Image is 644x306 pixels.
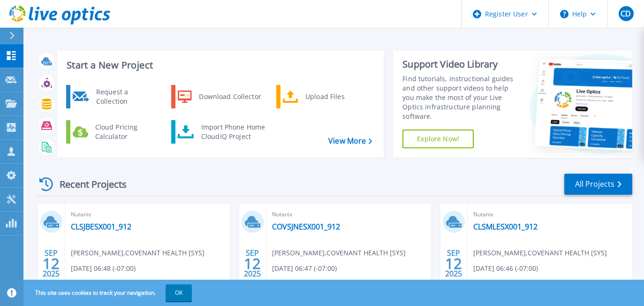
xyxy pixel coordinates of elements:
[473,222,538,231] a: CLSMLESX001_912
[71,222,131,231] a: CLSJBESX001_912
[276,85,372,108] a: Upload Files
[66,120,162,144] a: Cloud Pricing Calculator
[402,74,522,121] div: Find tutorials, instructional guides and other support videos to help you make the most of your L...
[272,209,425,220] span: Nutanix
[473,248,607,258] span: [PERSON_NAME] , COVENANT HEALTH [SYS]
[272,263,337,274] span: [DATE] 06:47 (-07:00)
[473,263,538,274] span: [DATE] 06:46 (-07:00)
[621,10,631,17] span: CD
[243,246,261,281] div: SEP 2025
[564,174,632,195] a: All Projects
[91,87,160,106] div: Request a Collection
[71,209,224,220] span: Nutanix
[67,60,371,70] h3: Start a New Project
[91,122,160,141] div: Cloud Pricing Calculator
[272,248,406,258] span: [PERSON_NAME] , COVENANT HEALTH [SYS]
[272,222,340,231] a: COVSJNESX001_912
[66,85,162,108] a: Request a Collection
[166,284,192,301] button: OK
[328,137,372,145] a: View More
[194,87,265,106] div: Download Collector
[301,87,370,106] div: Upload Files
[402,130,474,148] a: Explore Now!
[43,260,60,268] span: 12
[197,122,270,141] div: Import Phone Home CloudIQ Project
[26,284,192,301] span: This site uses cookies to track your navigation.
[71,263,136,274] span: [DATE] 06:48 (-07:00)
[445,260,462,268] span: 12
[473,209,627,220] span: Nutanix
[71,248,205,258] span: [PERSON_NAME] , COVENANT HEALTH [SYS]
[171,85,267,108] a: Download Collector
[36,173,139,196] div: Recent Projects
[42,246,60,281] div: SEP 2025
[244,260,261,268] span: 12
[445,246,462,281] div: SEP 2025
[402,58,522,70] div: Support Video Library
